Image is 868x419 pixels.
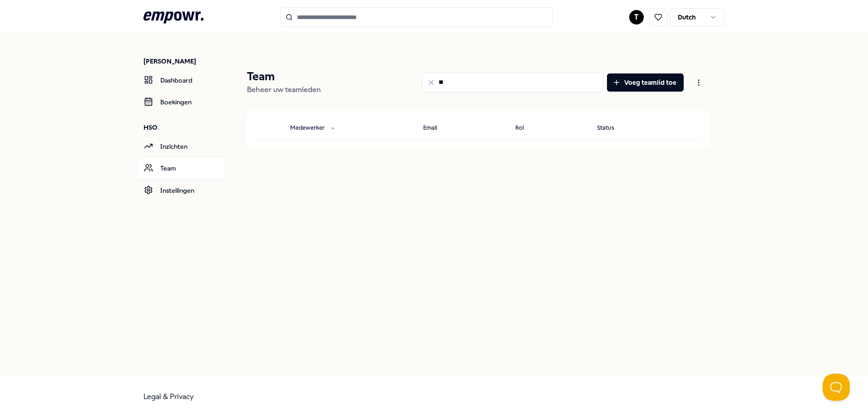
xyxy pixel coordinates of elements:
button: Status [590,119,632,137]
a: Team [136,157,225,179]
p: HSO [143,123,225,132]
a: Legal & Privacy [143,392,194,401]
a: Boekingen [136,91,225,113]
a: Dashboard [136,69,225,91]
a: Inzichten [136,136,225,157]
button: Medewerker [283,119,343,137]
span: Beheer uw teamleden [247,85,321,94]
button: Rol [508,119,542,137]
button: T [629,10,644,24]
a: Instellingen [136,180,225,201]
button: Open menu [687,73,710,92]
button: Email [416,119,455,137]
p: [PERSON_NAME] [143,57,225,66]
p: Team [247,69,321,84]
input: Search for products, categories or subcategories [280,7,552,27]
button: Voeg teamlid toe [607,73,684,92]
iframe: Help Scout Beacon - Open [823,374,850,401]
